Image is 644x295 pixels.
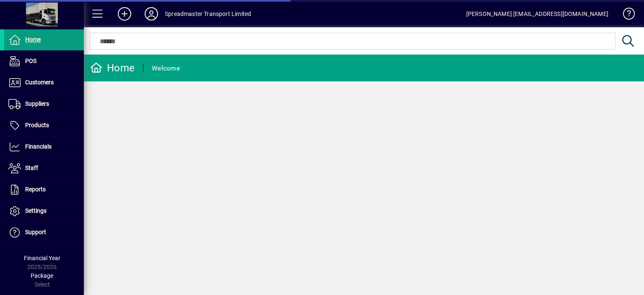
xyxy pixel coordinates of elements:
[4,72,84,93] a: Customers
[25,100,49,107] span: Suppliers
[4,201,84,222] a: Settings
[25,186,46,193] span: Reports
[466,7,608,21] div: [PERSON_NAME] [EMAIL_ADDRESS][DOMAIN_NAME]
[25,79,54,86] span: Customers
[4,115,84,136] a: Products
[4,94,84,115] a: Suppliers
[152,62,180,75] div: Welcome
[138,6,165,21] button: Profile
[25,143,52,150] span: Financials
[4,158,84,179] a: Staff
[4,222,84,243] a: Support
[25,122,49,128] span: Products
[25,36,41,43] span: Home
[25,207,47,214] span: Settings
[4,179,84,200] a: Reports
[90,61,135,75] div: Home
[25,229,46,235] span: Support
[24,255,60,261] span: Financial Year
[4,136,84,157] a: Financials
[31,272,53,279] span: Package
[111,6,138,21] button: Add
[617,2,634,29] a: Knowledge Base
[165,7,251,21] div: Spreadmaster Transport Limited
[25,164,38,171] span: Staff
[4,51,84,72] a: POS
[25,57,36,64] span: POS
